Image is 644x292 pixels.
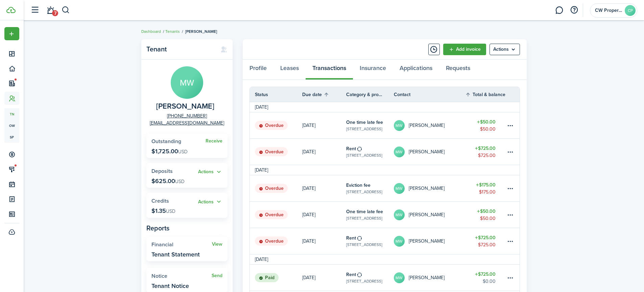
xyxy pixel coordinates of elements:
status: Overdue [255,237,288,246]
span: Credits [151,197,169,205]
table-subtitle: [STREET_ADDRESS] [346,242,382,248]
p: $625.00 [151,178,185,184]
table-info-title: Rent [346,234,356,242]
a: Receive [206,138,222,144]
button: Open resource center [568,4,580,16]
a: Overdue [250,139,302,165]
th: Status [250,91,302,98]
status: Overdue [255,147,288,157]
a: [DATE] [302,265,346,291]
span: USD [166,208,175,215]
a: Messaging [553,2,566,19]
th: Sort [302,90,346,98]
a: Notifications [44,2,57,19]
a: Profile [243,60,273,80]
table-subtitle: [STREET_ADDRESS] [346,152,382,158]
table-subtitle: [STREET_ADDRESS] [346,215,382,221]
widget-stats-description: Tenant Notice [151,283,189,289]
widget-stats-title: Financial [151,242,212,248]
table-amount-title: $725.00 [475,145,496,152]
p: $1.35 [151,207,175,214]
table-amount-title: $50.00 [477,208,496,215]
p: [DATE] [302,148,315,155]
button: Open menu [490,44,520,55]
table-amount-title: $175.00 [476,181,496,188]
p: [DATE] [302,211,315,218]
a: tn [4,108,19,120]
span: Outstanding [151,137,181,145]
avatar-text: MW [394,209,405,220]
td: [DATE] [250,166,273,174]
status: Overdue [255,210,288,220]
widget-stats-title: Notice [151,273,212,279]
button: Search [62,4,70,16]
table-subtitle: [STREET_ADDRESS] [346,126,382,132]
span: USD [175,178,185,185]
button: Open menu [4,27,19,40]
span: Deposits [151,167,173,175]
a: [DATE] [302,112,346,138]
a: $50.00$50.00 [465,202,506,228]
table-amount-description: $725.00 [478,241,496,248]
td: [DATE] [250,104,273,111]
span: 7 [52,10,58,16]
td: [DATE] [250,256,273,263]
a: Overdue [250,112,302,138]
button: Open menu [198,198,222,206]
p: [DATE] [302,238,315,245]
table-info-title: Rent [346,271,356,278]
widget-stats-description: Tenant Statement [151,251,200,258]
a: [PHONE_NUMBER] [167,112,207,119]
a: One time late fee[STREET_ADDRESS] [346,112,394,138]
table-profile-info-text: [PERSON_NAME] [409,275,445,280]
a: Tenants [165,28,180,35]
table-amount-description: $0.00 [483,278,496,285]
avatar-text: MW [394,147,405,157]
span: sp [4,131,19,143]
p: [DATE] [302,274,315,281]
table-info-title: Rent [346,145,356,152]
img: TenantCloud [6,7,16,13]
button: Actions [198,198,222,206]
a: MW[PERSON_NAME] [394,202,466,228]
a: One time late fee[STREET_ADDRESS] [346,202,394,228]
th: Category & property [346,91,394,98]
widget-stats-action: Send [212,273,222,278]
a: Rent[STREET_ADDRESS] [346,228,394,254]
span: USD [178,148,188,155]
span: [PERSON_NAME] [185,28,217,35]
p: [DATE] [302,122,315,129]
panel-main-subtitle: Reports [146,223,228,233]
table-subtitle: [STREET_ADDRESS] [346,189,382,195]
avatar-text: MW [171,66,203,99]
a: Paid [250,265,302,291]
avatar-text: MW [394,272,405,283]
a: [DATE] [302,228,346,254]
button: Open sidebar [28,4,41,17]
span: ow [4,120,19,131]
p: $1,725.00 [151,148,188,155]
table-profile-info-text: [PERSON_NAME] [409,186,445,191]
table-amount-title: $725.00 [475,234,496,241]
table-subtitle: [STREET_ADDRESS] [346,278,382,284]
table-amount-description: $725.00 [478,152,496,159]
a: $725.00$725.00 [465,228,506,254]
avatar-text: MW [394,236,405,247]
a: Eviction fee[STREET_ADDRESS] [346,175,394,201]
avatar-text: CP [625,5,636,16]
menu-btn: Actions [490,44,520,55]
a: Overdue [250,202,302,228]
a: $725.00$0.00 [465,265,506,291]
table-info-title: One time late fee [346,208,383,215]
a: [DATE] [302,202,346,228]
button: Actions [198,168,222,176]
status: Overdue [255,121,288,130]
th: Contact [394,91,466,98]
a: Rent[STREET_ADDRESS] [346,265,394,291]
a: Overdue [250,175,302,201]
button: Open menu [198,168,222,176]
p: [DATE] [302,185,315,192]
